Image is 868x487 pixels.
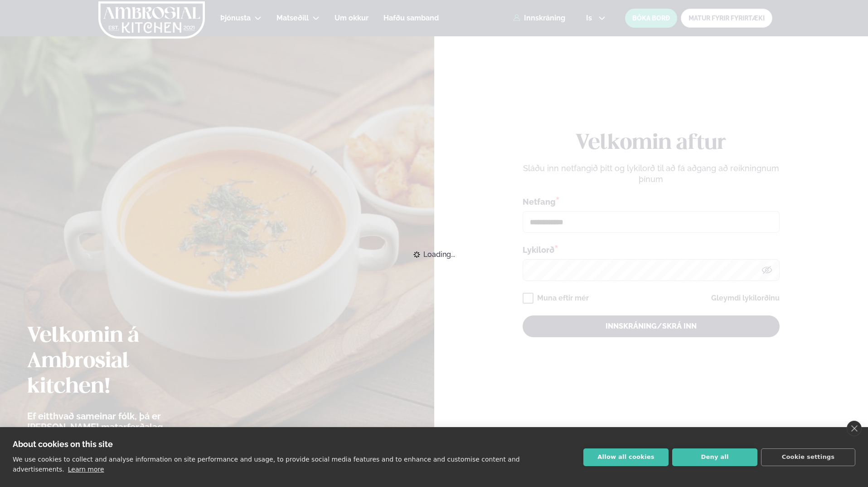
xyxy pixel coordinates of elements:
[672,448,757,466] button: Deny all
[423,245,455,265] span: Loading...
[13,439,113,449] strong: About cookies on this site
[847,421,862,436] a: close
[583,448,669,466] button: Allow all cookies
[68,466,104,473] a: Learn more
[761,448,855,466] button: Cookie settings
[13,456,520,473] p: We use cookies to collect and analyse information on site performance and usage, to provide socia...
